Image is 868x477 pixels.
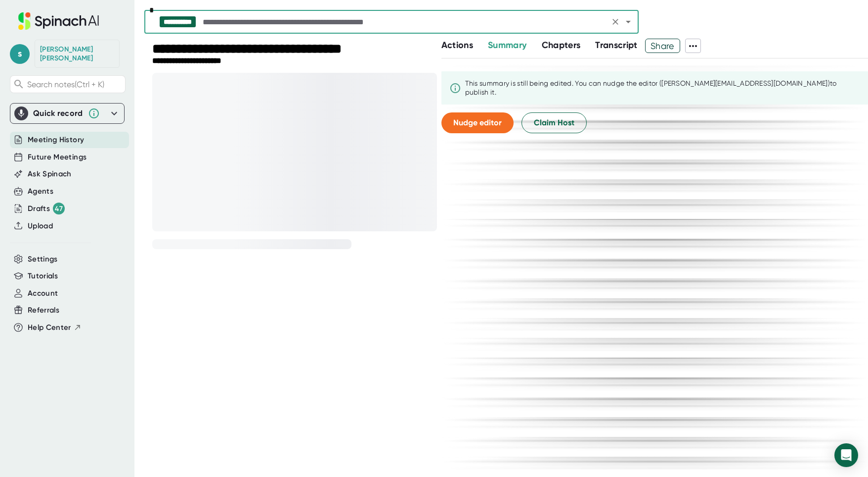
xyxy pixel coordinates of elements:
span: Search notes (Ctrl + K) [27,80,104,89]
button: Referrals [28,305,59,316]
div: Drafts [28,203,65,214]
div: Open Intercom Messenger [834,443,858,467]
button: Nudge editor [441,112,514,133]
span: s [10,44,30,64]
button: Chapters [542,39,581,52]
button: Summary [488,39,526,52]
div: Quick record [14,104,120,123]
button: Drafts 47 [28,203,65,214]
div: This summary is still being edited. You can nudge the editor ([PERSON_NAME][EMAIL_ADDRESS][DOMAIN... [465,79,860,97]
button: Open [621,15,635,29]
span: Nudge editor [453,118,502,127]
span: Transcript [595,40,638,51]
button: Ask Spinach [28,168,72,180]
div: Stephanie Jacquez [40,45,114,62]
div: 47 [53,203,65,214]
button: Help Center [28,322,82,333]
span: Actions [441,40,473,51]
span: Summary [488,40,526,51]
button: Meeting History [28,134,84,146]
div: Quick record [33,108,83,118]
button: Clear [608,15,622,29]
span: Help Center [28,322,71,333]
button: Settings [28,254,58,265]
button: Upload [28,220,53,232]
button: Account [28,288,58,299]
button: Actions [441,39,473,52]
button: Agents [28,186,53,197]
button: Future Meetings [28,152,87,163]
span: Claim Host [534,117,574,129]
button: Transcript [595,39,638,52]
button: Claim Host [521,112,587,133]
span: Share [646,37,680,54]
span: Chapters [542,40,581,51]
button: Share [645,39,680,53]
button: Tutorials [28,270,58,282]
